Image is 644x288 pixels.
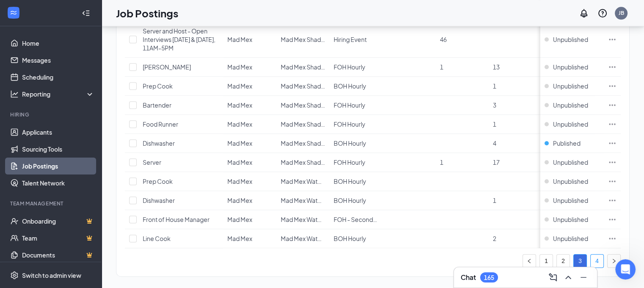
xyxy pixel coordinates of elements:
[22,90,95,98] div: Reporting
[143,139,175,147] span: Dishwasher
[334,120,365,128] span: FOH Hourly
[227,120,252,128] span: Mad Mex
[334,36,367,43] span: Hiring Event
[539,254,553,268] li: 1
[493,101,496,109] span: 3
[223,115,276,134] td: Mad Mex
[44,34,135,41] span: Job Review - [PERSON_NAME]
[227,101,252,109] span: Mad Mex
[561,271,575,284] button: ChevronUp
[553,82,588,90] span: Unpublished
[329,134,382,153] td: BOH Hourly
[7,64,139,115] div: All done! I appreciate your patience regarding this. I have now approved the job posting. Please ...
[280,197,340,204] span: Mad Mex Waterworks
[22,158,94,174] a: Job Postings
[329,22,382,58] td: Hiring Event
[597,8,608,18] svg: QuestionInfo
[553,196,588,205] span: Unpublished
[280,82,336,90] span: Mad Mex Shadyside
[45,151,135,158] span: Ticket has been updated • 1h ago
[276,172,329,191] td: Mad Mex Waterworks
[608,158,616,166] svg: Ellipses
[608,63,616,71] svg: Ellipses
[22,174,94,191] a: Talent Network
[556,254,570,268] li: 2
[493,158,500,166] span: 17
[484,274,494,281] div: 165
[553,158,588,166] span: Unpublished
[280,101,336,109] span: Mad Mex Shadyside
[223,77,276,96] td: Mad Mex
[573,254,587,268] li: 3
[608,35,616,44] svg: Ellipses
[22,230,94,246] a: TeamCrown
[280,235,340,242] span: Mad Mex Waterworks
[608,82,616,90] svg: Ellipses
[276,96,329,115] td: Mad Mex Shadyside
[276,58,329,77] td: Mad Mex Shadyside
[143,120,178,128] span: Food Runner
[71,160,99,166] strong: Resolved
[577,271,590,284] button: Minimize
[493,139,496,147] span: 4
[276,153,329,172] td: Mad Mex Shadyside
[493,120,496,128] span: 1
[22,35,94,52] a: Home
[329,229,382,248] td: BOH Hourly
[7,122,163,147] div: Jason says…
[553,215,588,224] span: Unpublished
[223,191,276,210] td: Mad Mex
[22,52,94,69] a: Messages
[280,177,340,185] span: Mad Mex Waterworks
[10,200,93,207] div: Team Management
[522,254,536,268] button: left
[608,196,616,205] svg: Ellipses
[608,177,616,186] svg: Ellipses
[553,63,588,71] span: Unpublished
[334,216,420,223] span: FOH - Secondary Management
[223,22,276,58] td: Mad Mex
[118,122,163,141] div: Thank you
[227,36,252,43] span: Mad Mex
[125,127,156,136] div: Thank you
[22,213,94,230] a: OnboardingCrown
[22,69,94,86] a: Scheduling
[116,6,178,20] h1: Job Postings
[611,258,616,263] span: right
[82,9,90,17] svg: Collapse
[608,101,616,109] svg: Ellipses
[280,139,336,147] span: Mad Mex Shadyside
[553,139,580,147] span: Published
[493,82,496,90] span: 1
[329,191,382,210] td: BOH Hourly
[6,3,22,19] button: go back
[329,77,382,96] td: BOH Hourly
[334,197,366,204] span: BOH Hourly
[7,177,139,278] div: Great! You're very welcome, [PERSON_NAME]! I will now conclude this conversation, though you are ...
[574,255,586,267] a: 3
[223,229,276,248] td: Mad Mex
[10,111,93,118] div: Hiring
[143,216,210,223] span: Front of House Manager
[143,177,173,185] span: Prep Cook
[553,101,588,109] span: Unpublished
[527,258,532,263] span: left
[7,64,163,122] div: Louise says…
[280,158,336,166] span: Mad Mex Shadyside
[280,216,340,223] span: Mad Mex Waterworks
[227,139,252,147] span: Mad Mex
[579,8,589,18] svg: Notifications
[227,177,252,185] span: Mad Mex
[7,147,163,177] div: Louise says…
[590,254,604,268] li: 4
[329,58,382,77] td: FOH Hourly
[546,271,560,284] button: ComposeMessage
[548,272,558,282] svg: ComposeMessage
[461,273,476,282] h3: Chat
[143,101,171,109] span: Bartender
[329,210,382,229] td: FOH - Secondary Management
[223,96,276,115] td: Mad Mex
[615,259,636,280] iframe: Intercom live chat
[591,255,603,267] a: 4
[553,177,588,186] span: Unpublished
